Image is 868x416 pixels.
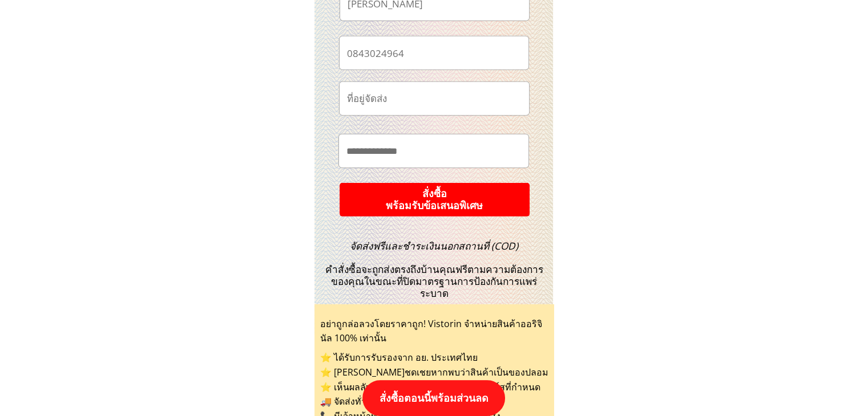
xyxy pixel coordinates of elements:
[320,317,548,346] div: อย่าถูกล่อลวงโดยราคาถูก! Vistorin จำหน่ายสินค้าออริจินัล 100% เท่านั้น
[318,240,550,300] h3: คำสั่งซื้อจะถูกส่งตรงถึงบ้านคุณฟรีตามความต้องการของคุณในขณะที่ปิดมาตรฐานการป้องกันการแพร่ระบาด
[332,181,537,218] p: สั่งซื้อ พร้อมรับข้อเสนอพิเศษ
[362,380,505,416] p: สั่งซื้อตอนนี้พร้อมส่วนลด
[344,36,524,69] input: เบอร์โทรศัพท์
[344,82,524,115] input: ที่อยู่จัดส่ง
[350,239,518,252] span: จัดส่งฟรีและชำระเงินนอกสถานที่ (COD)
